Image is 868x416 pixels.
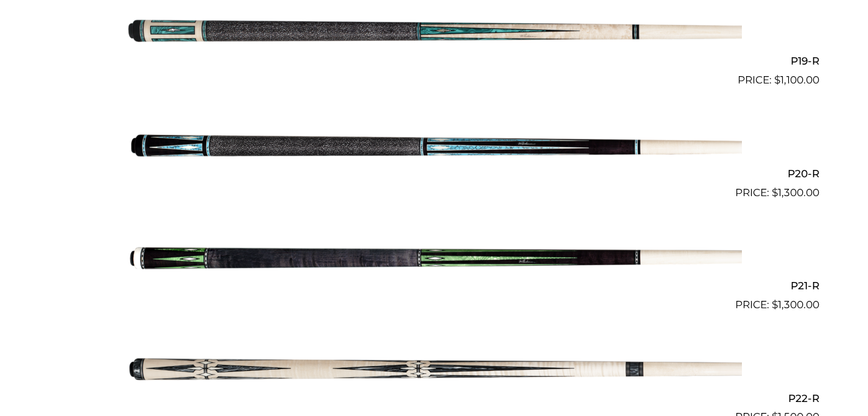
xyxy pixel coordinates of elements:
[49,93,819,200] a: P20-R $1,300.00
[772,298,778,311] span: $
[127,206,742,308] img: P21-R
[49,162,819,185] h2: P20-R
[49,387,819,409] h2: P22-R
[49,50,819,72] h2: P19-R
[772,298,819,311] bdi: 1,300.00
[774,74,780,86] span: $
[127,93,742,196] img: P20-R
[49,275,819,297] h2: P21-R
[49,206,819,313] a: P21-R $1,300.00
[772,186,819,199] bdi: 1,300.00
[774,74,819,86] bdi: 1,100.00
[772,186,778,199] span: $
